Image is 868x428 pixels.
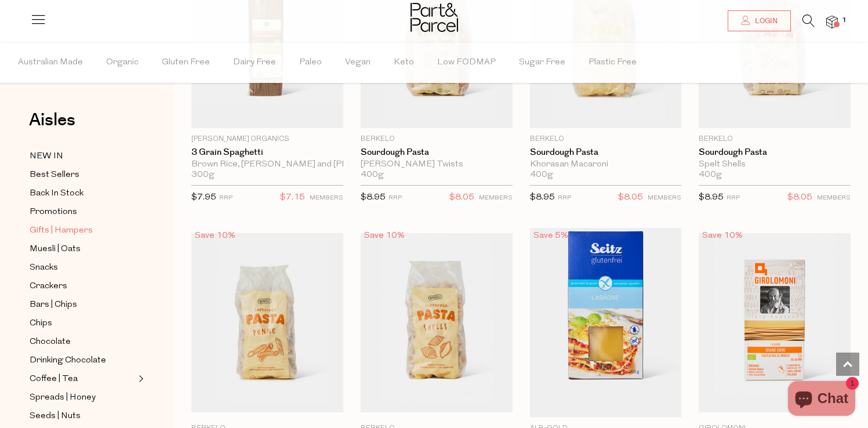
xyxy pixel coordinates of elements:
a: Drinking Chocolate [30,353,135,368]
span: Back In Stock [30,187,83,201]
div: [PERSON_NAME] Twists [361,159,513,170]
span: Promotions [30,205,77,219]
span: Gifts | Hampers [30,224,93,238]
span: Vegan [345,42,371,83]
a: Muesli | Oats [30,242,135,256]
span: $7.95 [191,193,216,202]
span: $8.95 [699,193,724,202]
span: Aisles [29,107,75,133]
span: Spreads | Honey [30,391,96,405]
a: Snacks [30,260,135,275]
a: Bars | Chips [30,298,135,312]
small: MEMBERS [817,195,851,201]
a: Back In Stock [30,186,135,201]
span: Low FODMAP [437,42,496,83]
span: Plastic Free [589,42,637,83]
span: Organic [106,42,139,83]
small: RRP [219,195,233,201]
img: Sourdough Pasta [191,233,343,412]
a: 3 Grain Spaghetti [191,147,343,158]
a: Sourdough Pasta [530,147,682,158]
img: Sourdough Pasta [361,233,513,412]
div: Khorasan Macaroni [530,159,682,170]
span: Crackers [30,280,67,293]
button: Expand/Collapse Coffee | Tea [136,372,144,386]
p: [PERSON_NAME] Organics [191,134,343,144]
a: Sourdough Pasta [361,147,513,158]
inbox-online-store-chat: Shopify online store chat [785,381,859,419]
span: 400g [530,170,553,180]
span: Seeds | Nuts [30,409,81,423]
div: Save 10% [191,228,239,244]
span: Snacks [30,261,58,275]
a: Seeds | Nuts [30,409,135,423]
span: 400g [361,170,384,180]
img: Lasagna Sheets [530,228,682,418]
span: Muesli | Oats [30,242,81,256]
span: $8.05 [449,190,474,205]
span: Drinking Chocolate [30,354,106,368]
small: MEMBERS [479,195,513,201]
span: $7.15 [280,190,305,205]
a: Promotions [30,205,135,219]
span: $8.95 [530,193,555,202]
span: $8.05 [787,190,812,205]
a: Chips [30,316,135,331]
img: Part&Parcel [411,3,458,32]
a: Gifts | Hampers [30,223,135,238]
span: Paleo [299,42,322,83]
span: Chips [30,317,52,331]
a: Sourdough Pasta [699,147,851,158]
div: Save 5% [530,228,572,244]
span: 300g [191,170,215,180]
div: Spelt Shells [699,159,851,170]
span: Best Sellers [30,168,79,182]
span: Keto [394,42,414,83]
small: MEMBERS [310,195,343,201]
div: Brown Rice, [PERSON_NAME] and [PERSON_NAME] [191,159,343,170]
span: 1 [839,15,849,26]
img: Lasagne [699,233,851,412]
p: Berkelo [361,134,513,144]
p: Berkelo [530,134,682,144]
span: Sugar Free [519,42,565,83]
a: Crackers [30,279,135,293]
span: NEW IN [30,150,63,164]
span: Coffee | Tea [30,372,78,386]
div: Save 10% [361,228,408,244]
a: NEW IN [30,149,135,164]
a: Login [728,10,791,31]
a: Best Sellers [30,168,135,182]
span: $8.05 [618,190,643,205]
span: Chocolate [30,335,71,349]
div: Save 10% [699,228,746,244]
a: Spreads | Honey [30,390,135,405]
a: Aisles [29,111,75,140]
small: RRP [727,195,740,201]
a: Coffee | Tea [30,372,135,386]
small: RRP [388,195,402,201]
span: Dairy Free [233,42,276,83]
small: MEMBERS [648,195,681,201]
a: Chocolate [30,335,135,349]
span: Australian Made [18,42,83,83]
small: RRP [558,195,571,201]
span: 400g [699,170,722,180]
span: Gluten Free [162,42,210,83]
span: Bars | Chips [30,298,77,312]
p: Berkelo [699,134,851,144]
span: Login [752,16,778,26]
a: 1 [826,16,838,28]
span: $8.95 [361,193,386,202]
